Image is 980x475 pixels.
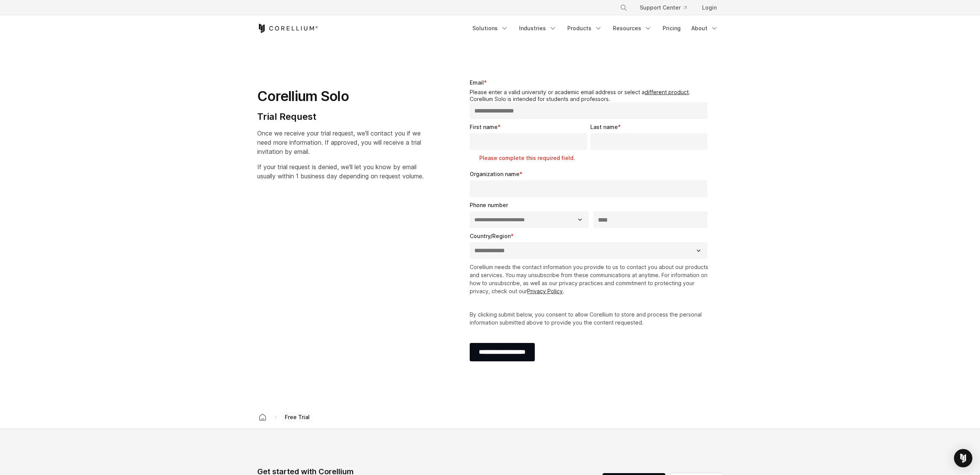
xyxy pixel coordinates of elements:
span: Country/Region [470,233,511,239]
span: If your trial request is denied, we'll let you know by email usually within 1 business day depend... [257,163,424,180]
button: Search [617,1,630,15]
a: Support Center [634,1,693,15]
p: By clicking submit below, you consent to allow Corellium to store and process the personal inform... [470,310,710,326]
span: Once we receive your trial request, we'll contact you if we need more information. If approved, y... [257,129,421,155]
p: Corellium needs the contact information you provide to us to contact you about our products and s... [470,263,710,295]
legend: Please enter a valid university or academic email address or select a . Corellium Solo is intende... [470,89,710,102]
span: Free Trial [282,412,313,423]
a: Resources [608,21,657,35]
a: Solutions [468,21,513,35]
a: Corellium Home [257,24,318,33]
a: Industries [514,21,561,35]
h1: Corellium Solo [257,88,424,105]
a: Products [563,21,607,35]
div: Navigation Menu [611,1,723,15]
span: Phone number [470,202,508,208]
div: Navigation Menu [468,21,723,35]
a: Corellium home [256,412,269,423]
span: Organization name [470,171,519,177]
a: About [687,21,723,35]
span: Email [470,79,484,86]
a: different product [645,89,689,95]
span: Last name [590,124,618,130]
a: Login [696,1,723,15]
a: Pricing [658,21,685,35]
span: First name [470,124,498,130]
h4: Trial Request [257,111,424,122]
div: Open Intercom Messenger [954,449,972,467]
label: Please complete this required field. [479,154,590,162]
a: Privacy Policy [527,288,563,294]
